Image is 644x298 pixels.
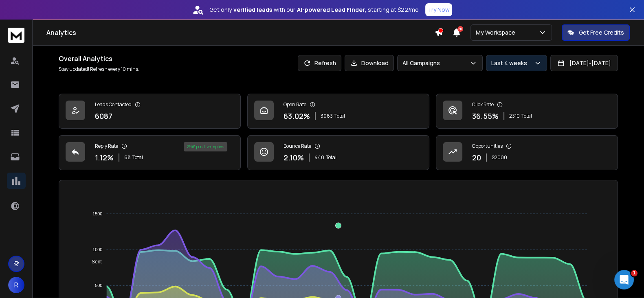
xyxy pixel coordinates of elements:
[8,277,24,293] button: R
[579,28,624,37] p: Get Free Credits
[457,26,463,32] span: 50
[59,54,139,64] h1: Overall Analytics
[86,259,102,265] span: Sent
[298,55,341,71] button: Refresh
[92,247,102,252] tspan: 1000
[345,55,394,71] button: Download
[631,270,637,276] span: 1
[124,154,131,161] span: 68
[472,110,499,122] p: 36.55 %
[59,94,241,129] a: Leads Contacted6087
[492,154,507,161] p: $ 2000
[476,28,519,37] p: My Workspace
[132,154,143,161] span: Total
[614,270,634,289] iframe: Intercom live chat
[92,211,102,216] tspan: 1500
[521,113,532,119] span: Total
[95,283,102,288] tspan: 500
[402,59,443,67] p: All Campaigns
[472,152,481,163] p: 20
[284,143,311,149] p: Bounce Rate
[284,110,310,122] p: 63.02 %
[95,110,112,122] p: 6087
[314,59,336,67] p: Refresh
[321,113,333,119] span: 3983
[209,6,419,14] p: Get only with our starting at $22/mo
[95,101,132,108] p: Leads Contacted
[509,113,520,119] span: 2310
[95,152,114,163] p: 1.12 %
[284,152,304,163] p: 2.10 %
[184,142,227,151] div: 29 % positive replies
[428,6,450,14] p: Try Now
[472,143,503,149] p: Opportunities
[46,28,435,37] h1: Analytics
[233,6,272,14] strong: verified leads
[436,135,618,170] a: Opportunities20$2000
[550,55,618,71] button: [DATE]-[DATE]
[562,24,630,41] button: Get Free Credits
[334,113,345,119] span: Total
[95,143,118,149] p: Reply Rate
[59,135,241,170] a: Reply Rate1.12%68Total29% positive replies
[59,66,139,72] p: Stay updated! Refresh every 10 mins.
[284,101,306,108] p: Open Rate
[436,94,618,129] a: Click Rate36.55%2310Total
[491,59,530,67] p: Last 4 weeks
[247,94,429,129] a: Open Rate63.02%3983Total
[297,6,366,14] strong: AI-powered Lead Finder,
[326,154,336,161] span: Total
[361,59,389,67] p: Download
[425,3,452,16] button: Try Now
[314,154,324,161] span: 440
[8,28,24,43] img: logo
[472,101,494,108] p: Click Rate
[247,135,429,170] a: Bounce Rate2.10%440Total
